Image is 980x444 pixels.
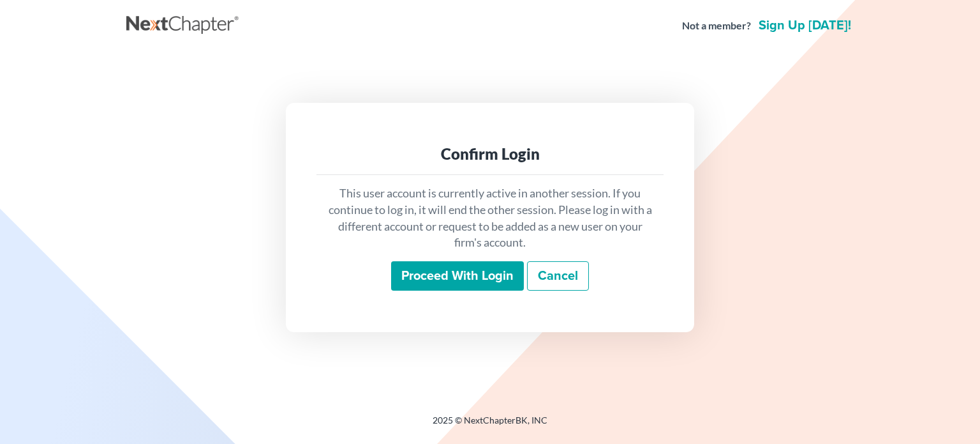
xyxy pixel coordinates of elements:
input: Proceed with login [391,261,524,291]
a: Cancel [527,261,589,291]
div: Confirm Login [327,144,653,164]
a: Sign up [DATE]! [756,19,854,32]
strong: Not a member? [682,19,751,33]
p: This user account is currently active in another session. If you continue to log in, it will end ... [327,185,653,251]
div: 2025 © NextChapterBK, INC [126,414,854,437]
